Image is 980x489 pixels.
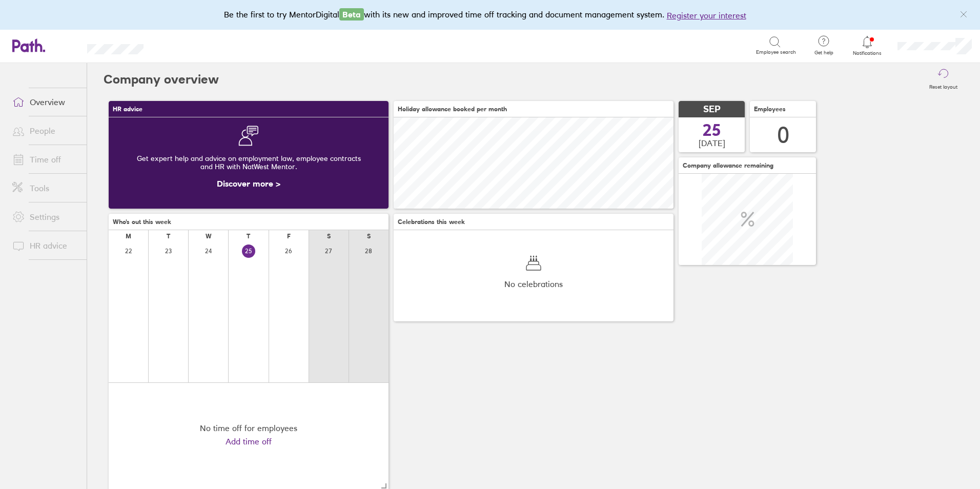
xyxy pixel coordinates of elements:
span: Notifications [851,50,884,56]
div: Get expert help and advice on employment law, employee contracts and HR with NatWest Mentor. [117,146,380,179]
span: Get help [807,50,841,56]
div: S [327,233,331,240]
span: SEP [703,104,721,115]
div: T [247,233,250,240]
div: Be the first to try MentorDigital with its new and improved time off tracking and document manage... [224,8,757,22]
span: Who's out this week [113,218,171,226]
h2: Company overview [104,63,219,96]
span: Company allowance remaining [683,162,773,169]
button: Register your interest [667,9,746,22]
label: Reset layout [923,81,964,90]
a: People [4,120,87,141]
a: HR advice [4,235,87,256]
span: Holiday allowance booked per month [398,106,507,113]
div: S [367,233,371,240]
span: Employees [754,106,786,113]
span: 25 [703,122,721,138]
span: Celebrations this week [398,218,465,226]
span: [DATE] [699,138,725,148]
div: Search [171,40,197,50]
div: 0 [777,122,789,148]
a: Overview [4,92,87,112]
span: HR advice [113,106,142,113]
div: W [206,233,212,240]
div: T [167,233,170,240]
span: Beta [339,8,364,21]
a: Settings [4,207,87,227]
a: Tools [4,178,87,198]
button: Reset layout [923,63,964,96]
a: Add time off [226,437,272,446]
div: M [126,233,131,240]
div: F [287,233,291,240]
a: Notifications [851,35,884,56]
div: No time off for employees [200,423,297,433]
a: Discover more > [217,178,280,189]
a: Time off [4,149,87,170]
span: Employee search [756,49,796,55]
span: No celebrations [504,279,563,289]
